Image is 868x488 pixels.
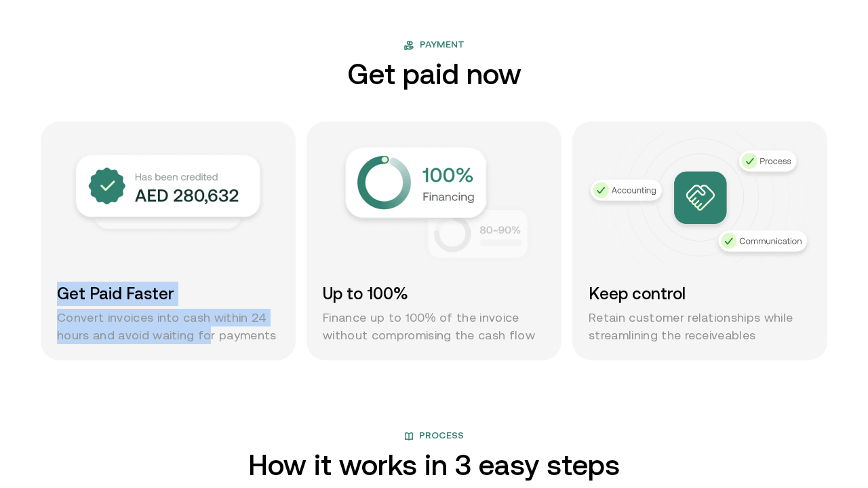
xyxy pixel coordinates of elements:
[403,40,414,51] img: flag
[57,282,279,306] h3: Get Paid Faster
[323,282,545,306] h3: Up to 100%
[338,143,535,265] img: Up to 100%
[248,450,620,480] h2: How it works in 3 easy steps
[585,132,815,263] img: Keep control
[420,37,465,54] span: Payment
[70,151,267,238] img: Get paid faster
[589,309,811,344] p: Retain customer relationships while streamlining the receiveables
[589,282,811,306] h3: Keep control
[404,432,414,441] img: book
[347,59,521,89] h2: Get paid now
[57,309,279,344] p: Convert invoices into cash within 24 hours and avoid waiting for payments
[419,428,465,445] span: Process
[323,309,545,344] p: Finance up to 100% of the invoice without compromising the cash flow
